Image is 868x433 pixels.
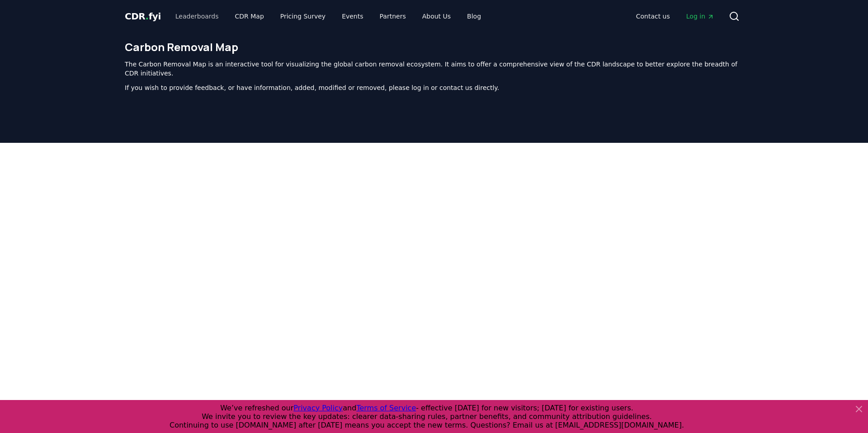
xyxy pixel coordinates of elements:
[460,8,488,24] a: Blog
[168,8,226,24] a: Leaderboards
[228,8,271,24] a: CDR Map
[335,8,370,24] a: Events
[168,8,488,24] nav: Main
[146,11,149,22] span: .
[273,8,333,24] a: Pricing Survey
[686,12,714,21] span: Log in
[125,10,161,23] a: CDR.fyi
[415,8,458,24] a: About Us
[125,60,743,78] p: The Carbon Removal Map is an interactive tool for visualizing the global carbon removal ecosystem...
[125,83,743,92] p: If you wish to provide feedback, or have information, added, modified or removed, please log in o...
[629,8,722,24] nav: Main
[373,8,413,24] a: Partners
[125,11,161,22] span: CDR fyi
[679,8,722,24] a: Log in
[629,8,677,24] a: Contact us
[125,40,743,54] h1: Carbon Removal Map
